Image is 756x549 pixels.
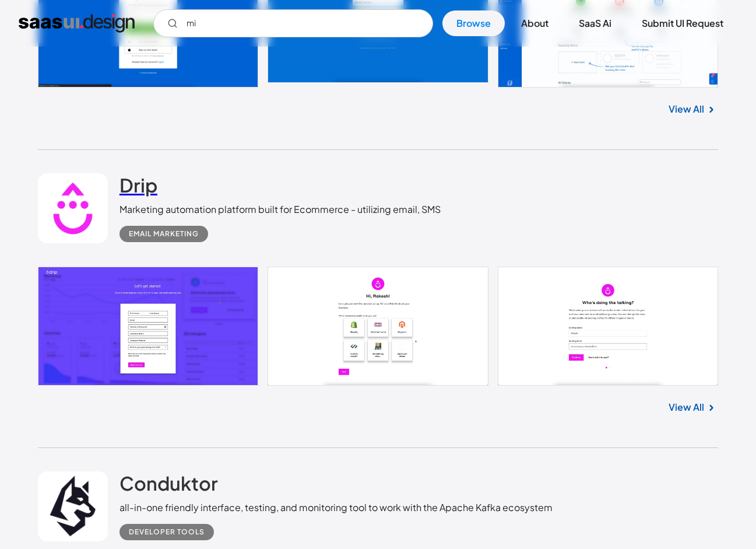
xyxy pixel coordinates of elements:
div: Marketing automation platform built for Ecommerce - utilizing email, SMS [119,202,441,216]
div: Email Marketing [129,227,199,241]
a: SaaS Ai [565,11,625,36]
div: all-in-one friendly interface, testing, and monitoring tool to work with the Apache Kafka ecosystem [119,501,553,515]
form: Email Form [153,9,433,37]
div: Developer tools [129,525,205,539]
a: Drip [119,173,157,202]
a: View All [669,102,704,116]
input: Search UI designs you're looking for... [153,9,433,37]
h2: Drip [119,173,157,197]
a: Conduktor [119,471,218,501]
a: About [507,11,562,36]
a: home [19,14,135,33]
a: View All [669,400,704,414]
h2: Conduktor [119,471,218,495]
a: Submit UI Request [628,11,737,36]
a: Browse [442,11,505,36]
